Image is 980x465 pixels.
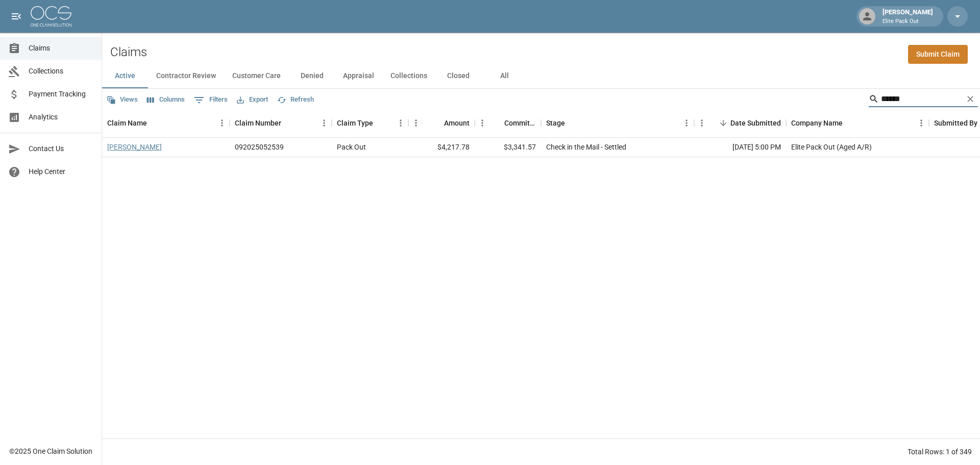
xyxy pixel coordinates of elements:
button: Denied [289,64,335,88]
button: Appraisal [335,64,382,88]
span: Analytics [29,112,93,123]
button: Menu [679,115,694,131]
button: Clear [963,91,978,107]
button: Refresh [275,92,316,108]
div: Claim Number [235,109,281,137]
button: Sort [565,116,579,130]
button: Sort [147,116,161,130]
button: Menu [694,115,709,131]
button: Sort [281,116,296,130]
div: Company Name [791,109,843,137]
div: Date Submitted [730,109,781,137]
span: Collections [29,66,93,77]
span: Payment Tracking [29,89,93,100]
div: Amount [444,109,470,137]
img: ocs-logo-white-transparent.png [31,6,71,27]
div: $4,217.78 [408,138,475,157]
a: Submit Claim [908,45,968,64]
button: Customer Care [224,64,289,88]
button: Export [234,92,271,108]
span: Help Center [29,166,93,177]
div: Stage [546,109,565,137]
button: Active [102,64,148,88]
div: Date Submitted [694,109,786,137]
div: Company Name [786,109,929,137]
div: Search [869,91,978,109]
button: Menu [408,115,424,131]
button: Menu [475,115,490,131]
div: Elite Pack Out (Aged A/R) [791,142,872,152]
div: Claim Type [337,109,373,137]
button: Menu [914,115,929,131]
button: All [481,64,527,88]
button: Views [104,92,140,108]
button: Show filters [191,92,230,108]
p: Elite Pack Out [883,17,933,26]
button: Sort [430,116,444,130]
button: Closed [435,64,481,88]
div: dynamic tabs [102,64,980,88]
div: Committed Amount [475,109,541,137]
div: Committed Amount [504,109,536,137]
button: Sort [843,116,857,130]
div: Claim Name [102,109,230,137]
div: Claim Number [230,109,332,137]
span: Contact Us [29,143,93,154]
button: Select columns [144,92,187,108]
div: Submitted By [934,109,977,137]
a: [PERSON_NAME] [107,142,162,152]
button: Sort [490,116,504,130]
div: Pack Out [337,142,366,152]
div: 092025052539 [235,142,284,152]
div: Total Rows: 1 of 349 [908,447,972,457]
h2: Claims [110,45,147,60]
button: Menu [214,115,230,131]
div: Claim Name [107,109,147,137]
span: Claims [29,43,93,54]
div: Claim Type [332,109,408,137]
button: Sort [716,116,730,130]
div: $3,341.57 [475,138,541,157]
button: Sort [373,116,387,130]
button: Menu [316,115,332,131]
div: © 2025 One Claim Solution [9,446,92,456]
div: Stage [541,109,694,137]
button: Contractor Review [148,64,224,88]
div: Check in the Mail - Settled [546,142,626,152]
div: [PERSON_NAME] [878,7,937,26]
button: open drawer [6,6,27,27]
div: [DATE] 5:00 PM [694,138,786,157]
button: Collections [382,64,435,88]
div: Amount [408,109,475,137]
button: Menu [393,115,408,131]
